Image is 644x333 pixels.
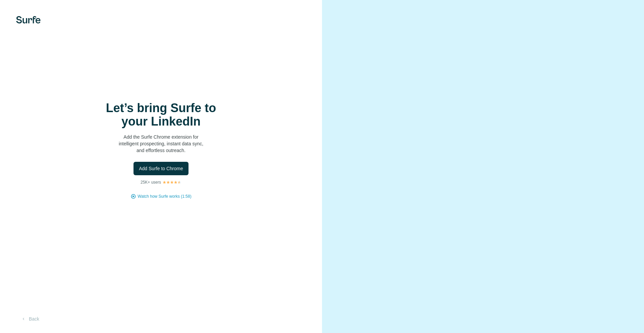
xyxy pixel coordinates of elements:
button: Add Surfe to Chrome [133,162,189,175]
p: Add the Surfe Chrome extension for intelligent prospecting, instant data sync, and effortless out... [94,134,228,154]
img: Rating Stars [162,180,181,184]
span: Add Surfe to Chrome [139,165,183,172]
button: Back [16,313,44,325]
p: 25K+ users [141,179,161,185]
h1: Let’s bring Surfe to your LinkedIn [94,101,228,128]
img: Surfe's logo [16,16,41,23]
button: Watch how Surfe works (1:58) [138,193,191,199]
